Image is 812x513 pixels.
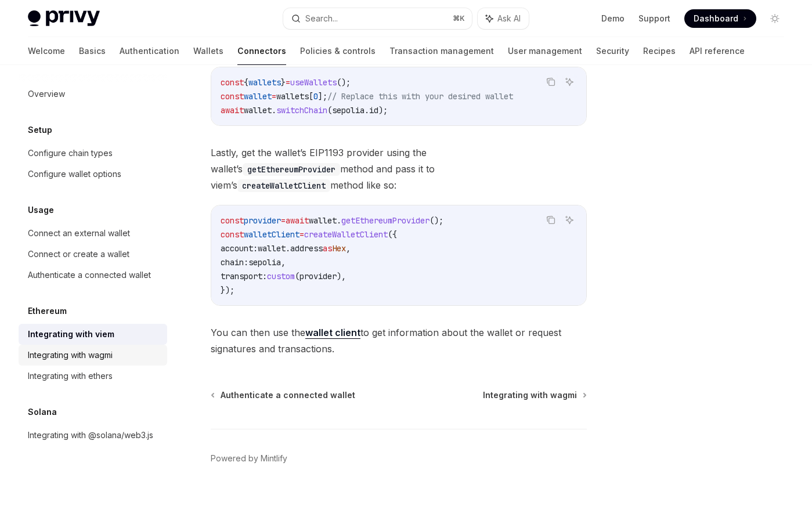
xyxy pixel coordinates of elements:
a: Overview [19,84,167,104]
span: switchChain [276,105,327,115]
button: Toggle dark mode [766,9,784,28]
a: User management [508,37,582,65]
a: Security [596,37,629,65]
span: custom [267,271,295,281]
div: Integrating with wagmi [28,348,113,362]
span: [ [309,91,313,102]
span: id [369,105,378,115]
div: Overview [28,87,65,101]
span: createWalletClient [304,229,388,240]
span: provider [244,215,281,226]
span: Ask AI [497,13,521,24]
span: const [221,91,244,102]
a: Integrating with @solana/web3.js [19,425,167,446]
span: (); [337,77,351,88]
div: Configure wallet options [28,167,121,181]
h5: Ethereum [28,304,67,318]
button: Ask AI [478,8,529,29]
div: Connect or create a wallet [28,247,129,261]
a: Configure wallet options [19,164,167,185]
span: wallet [244,91,272,102]
span: account: [221,243,258,254]
span: Hex [332,243,346,254]
span: ( [327,105,332,115]
span: . [337,215,341,226]
span: ); [378,105,388,115]
div: Integrating with ethers [28,369,113,383]
a: Support [638,13,670,24]
span: ⌘ K [453,14,465,23]
img: light logo [28,10,100,27]
span: . [365,105,369,115]
a: Integrating with wagmi [19,345,167,366]
code: createWalletClient [237,179,330,192]
span: ]; [318,91,327,102]
span: chain: [221,257,248,268]
span: . [272,105,276,115]
a: Integrating with wagmi [483,389,586,401]
span: address [290,243,323,254]
span: const [221,215,244,226]
span: = [286,77,290,88]
span: . [286,243,290,254]
span: wallet [244,105,272,115]
span: wallet [309,215,337,226]
a: Authentication [120,37,179,65]
div: Configure chain types [28,146,113,160]
h5: Usage [28,203,54,217]
span: Integrating with wagmi [483,389,577,401]
span: , [281,257,286,268]
a: Dashboard [684,9,756,28]
a: Transaction management [389,37,494,65]
span: transport: [221,271,267,281]
div: Search... [305,12,338,26]
button: Copy the contents from the code block [543,212,558,227]
span: wallet [258,243,286,254]
span: // Replace this with your desired wallet [327,91,513,102]
span: await [286,215,309,226]
a: Integrating with viem [19,324,167,345]
span: , [346,243,351,254]
strong: wallet client [305,327,360,338]
button: Copy the contents from the code block [543,74,558,89]
span: sepolia [248,257,281,268]
span: getEthereumProvider [341,215,430,226]
a: Policies & controls [300,37,376,65]
span: wallets [276,91,309,102]
span: ({ [388,229,397,240]
span: Dashboard [694,13,738,24]
h5: Solana [28,405,57,419]
code: getEthereumProvider [243,163,340,176]
a: Powered by Mintlify [211,453,287,464]
a: API reference [690,37,745,65]
span: You can then use the to get information about the wallet or request signatures and transactions. [211,324,587,357]
a: Authenticate a connected wallet [212,389,355,401]
span: provider [299,271,337,281]
div: Connect an external wallet [28,226,130,240]
div: Authenticate a connected wallet [28,268,151,282]
span: sepolia [332,105,365,115]
a: Connect an external wallet [19,223,167,244]
span: { [244,77,248,88]
span: (); [430,215,443,226]
a: Connect or create a wallet [19,244,167,265]
span: ( [295,271,299,281]
span: const [221,229,244,240]
span: 0 [313,91,318,102]
h5: Setup [28,123,52,137]
div: Integrating with viem [28,327,114,341]
div: Integrating with @solana/web3.js [28,428,153,442]
a: Recipes [643,37,676,65]
span: = [281,215,286,226]
span: useWallets [290,77,337,88]
span: ), [337,271,346,281]
span: const [221,77,244,88]
span: = [272,91,276,102]
span: Lastly, get the wallet’s EIP1193 provider using the wallet’s method and pass it to viem’s method ... [211,144,587,193]
a: Welcome [28,37,65,65]
button: Ask AI [562,212,577,227]
a: Integrating with ethers [19,366,167,386]
span: await [221,105,244,115]
span: wallets [248,77,281,88]
a: Wallets [193,37,223,65]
